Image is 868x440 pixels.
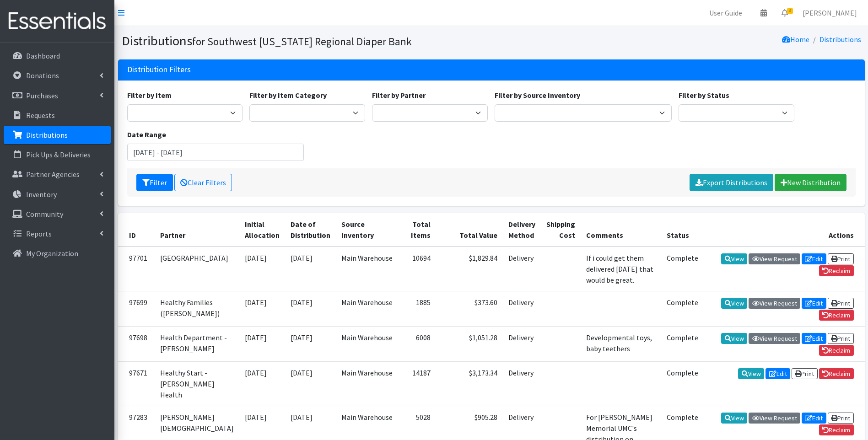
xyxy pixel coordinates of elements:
[127,129,166,140] label: Date Range
[285,247,336,291] td: [DATE]
[372,90,426,101] label: Filter by Partner
[503,291,541,326] td: Delivery
[174,174,232,191] a: Clear Filters
[802,298,826,309] a: Edit
[4,205,111,223] a: Community
[503,213,541,247] th: Delivery Method
[26,170,80,179] p: Partner Agencies
[285,362,336,406] td: [DATE]
[792,368,818,379] a: Print
[721,253,747,264] a: View
[828,253,854,264] a: Print
[704,213,865,247] th: Actions
[661,362,704,406] td: Complete
[155,247,239,291] td: [GEOGRAPHIC_DATA]
[26,190,57,199] p: Inventory
[819,265,854,276] a: Reclaim
[26,51,60,60] p: Dashboard
[774,4,795,22] a: 3
[4,106,111,124] a: Requests
[819,424,854,435] a: Reclaim
[503,326,541,361] td: Delivery
[26,91,58,100] p: Purchases
[4,185,111,204] a: Inventory
[118,247,155,291] td: 97701
[4,145,111,164] a: Pick Ups & Deliveries
[118,326,155,361] td: 97698
[285,213,336,247] th: Date of Distribution
[819,345,854,356] a: Reclaim
[828,298,854,309] a: Print
[239,362,285,406] td: [DATE]
[127,65,191,75] h3: Distribution Filters
[26,229,52,238] p: Reports
[26,111,55,120] p: Requests
[4,6,111,37] img: HumanEssentials
[503,247,541,291] td: Delivery
[795,4,864,22] a: [PERSON_NAME]
[436,326,503,361] td: $1,051.28
[721,333,747,344] a: View
[127,90,172,101] label: Filter by Item
[336,247,401,291] td: Main Warehouse
[661,291,704,326] td: Complete
[26,249,78,258] p: My Organization
[828,333,854,344] a: Print
[749,333,800,344] a: View Request
[749,298,800,309] a: View Request
[787,8,793,14] span: 3
[661,213,704,247] th: Status
[802,333,826,344] a: Edit
[4,165,111,183] a: Partner Agencies
[581,213,661,247] th: Comments
[192,35,412,48] small: for Southwest [US_STATE] Regional Diaper Bank
[4,244,111,263] a: My Organization
[239,291,285,326] td: [DATE]
[285,326,336,361] td: [DATE]
[336,213,401,247] th: Source Inventory
[802,253,826,264] a: Edit
[118,362,155,406] td: 97671
[766,368,790,379] a: Edit
[802,413,826,424] a: Edit
[239,213,285,247] th: Initial Allocation
[721,413,747,424] a: View
[661,247,704,291] td: Complete
[4,225,111,243] a: Reports
[127,144,304,161] input: January 1, 2011 - December 31, 2011
[721,298,747,309] a: View
[690,174,773,191] a: Export Distributions
[503,362,541,406] td: Delivery
[679,90,729,101] label: Filter by Status
[336,291,401,326] td: Main Warehouse
[819,310,854,321] a: Reclaim
[401,362,436,406] td: 14187
[782,35,809,44] a: Home
[436,247,503,291] td: $1,829.84
[775,174,846,191] a: New Distribution
[336,326,401,361] td: Main Warehouse
[26,209,63,219] p: Community
[4,47,111,65] a: Dashboard
[155,362,239,406] td: Healthy Start - [PERSON_NAME] Health
[661,326,704,361] td: Complete
[401,326,436,361] td: 6008
[436,362,503,406] td: $3,173.34
[249,90,327,101] label: Filter by Item Category
[436,213,503,247] th: Total Value
[4,86,111,105] a: Purchases
[4,126,111,144] a: Distributions
[495,90,580,101] label: Filter by Source Inventory
[26,150,91,159] p: Pick Ups & Deliveries
[819,368,854,379] a: Reclaim
[336,362,401,406] td: Main Warehouse
[118,213,155,247] th: ID
[136,174,173,191] button: Filter
[239,247,285,291] td: [DATE]
[581,326,661,361] td: Developmental toys, baby teethers
[401,247,436,291] td: 10694
[26,71,59,80] p: Donations
[401,291,436,326] td: 1885
[581,247,661,291] td: If i could get them delivered [DATE] that would be great.
[436,291,503,326] td: $373.60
